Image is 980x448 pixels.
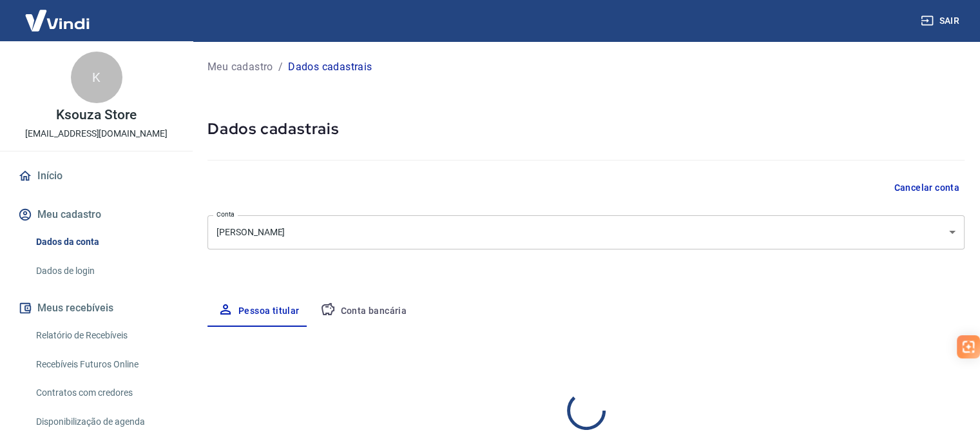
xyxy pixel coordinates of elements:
[15,162,177,190] a: Início
[31,322,177,349] a: Relatório de Recebíveis
[207,59,273,75] a: Meu cadastro
[31,380,177,406] a: Contratos com credores
[207,119,965,139] h5: Dados cadastrais
[31,351,177,378] a: Recebíveis Futuros Online
[207,296,310,327] button: Pessoa titular
[310,296,418,327] button: Conta bancária
[25,127,168,141] p: [EMAIL_ADDRESS][DOMAIN_NAME]
[216,209,235,219] label: Conta
[31,229,177,255] a: Dados da conta
[31,409,177,435] a: Disponibilização de agenda
[15,200,177,229] button: Meu cadastro
[56,108,136,122] p: Ksouza Store
[15,294,177,322] button: Meus recebíveis
[278,59,283,75] p: /
[207,215,965,249] div: [PERSON_NAME]
[71,52,122,103] div: K
[15,1,99,40] img: Vindi
[31,258,177,284] a: Dados de login
[288,59,372,75] p: Dados cadastrais
[918,9,965,33] button: Sair
[889,176,965,200] button: Cancelar conta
